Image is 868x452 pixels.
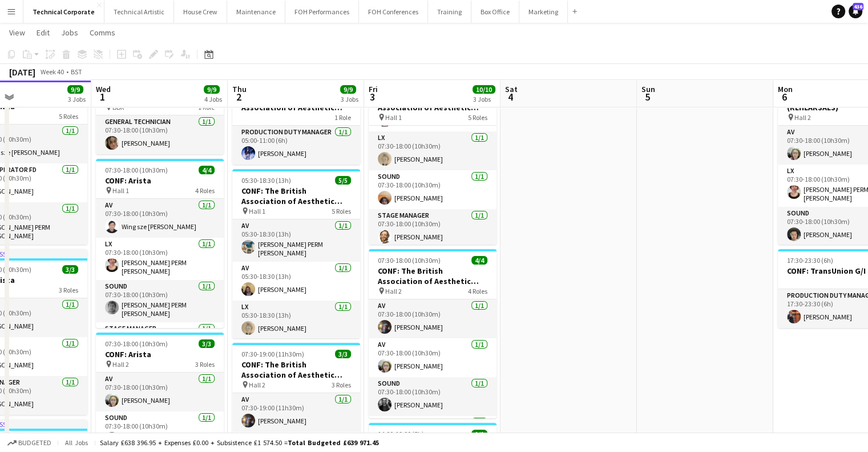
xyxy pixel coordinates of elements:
[232,262,360,301] app-card-role: AV1/105:30-18:30 (13h)[PERSON_NAME]
[96,159,224,328] app-job-card: 07:30-18:00 (10h30m)4/4CONF: Arista Hall 14 RolesAV1/107:30-18:00 (10h30m)Wing sze [PERSON_NAME]L...
[204,85,220,94] span: 9/9
[56,25,83,40] a: Jobs
[96,75,224,154] app-job-card: 07:30-18:00 (10h30m)1/1CONF: Arista BBR1 RoleGeneral Technician1/107:30-18:00 (10h30m)[PERSON_NAME]
[63,438,90,447] span: All jobs
[90,27,115,38] span: Comms
[468,113,487,122] span: 5 Roles
[96,280,224,322] app-card-role: Sound1/107:30-18:00 (10h30m)[PERSON_NAME] PERM [PERSON_NAME]
[232,169,360,338] app-job-card: 05:30-18:30 (13h)5/5CONF: The British Association of Aesthetic Plastic Surgeons Hall 15 RolesAV1/...
[96,199,224,238] app-card-role: AV1/107:30-18:00 (10h30m)Wing sze [PERSON_NAME]
[640,90,655,103] span: 5
[18,439,51,447] span: Budgeted
[204,95,222,103] div: 4 Jobs
[241,350,304,358] span: 07:30-19:00 (11h30m)
[378,256,441,265] span: 07:30-18:00 (10h30m)
[105,339,168,348] span: 07:30-18:00 (10h30m)
[471,430,487,438] span: 1/1
[849,5,862,18] a: 436
[199,166,215,174] span: 4/4
[105,166,168,174] span: 07:30-18:00 (10h30m)
[62,265,78,274] span: 3/3
[96,175,224,186] h3: CONF: Arista
[359,1,428,23] button: FOH Conferences
[104,1,174,23] button: Technical Artistic
[232,84,247,94] span: Thu
[174,1,227,23] button: House Crew
[369,249,496,418] app-job-card: 07:30-18:00 (10h30m)4/4CONF: The British Association of Aesthetic Plastic Surgeons Hall 24 RolesA...
[9,27,25,38] span: View
[471,256,487,265] span: 4/4
[468,287,487,295] span: 4 Roles
[9,66,35,78] div: [DATE]
[787,256,833,265] span: 17:30-23:30 (6h)
[369,75,496,245] app-job-card: 07:30-18:00 (10h30m)5/5CONF: The British Association of Aesthetic Plastic Surgeons Hall 15 Roles[...
[96,238,224,280] app-card-role: LX1/107:30-18:00 (10h30m)[PERSON_NAME] PERM [PERSON_NAME]
[232,219,360,262] app-card-role: AV1/105:30-18:30 (13h)[PERSON_NAME] PERM [PERSON_NAME]
[96,411,224,450] app-card-role: Sound1/107:30-18:00 (10h30m)[PERSON_NAME]
[473,95,495,103] div: 3 Jobs
[6,437,53,449] button: Budgeted
[61,27,78,38] span: Jobs
[778,84,793,94] span: Mon
[794,113,811,122] span: Hall 2
[503,90,518,103] span: 4
[59,286,78,294] span: 3 Roles
[232,75,360,165] div: 05:00-11:00 (6h)1/1CONF: The British Association of Aesthetic Plastic Surgeons1 RoleProduction Du...
[71,67,82,76] div: BST
[332,207,351,215] span: 5 Roles
[641,84,655,94] span: Sun
[100,438,379,447] div: Salary £638 396.95 + Expenses £0.00 + Subsistence £1 574.50 =
[288,438,379,447] span: Total Budgeted £639 971.45
[367,90,378,103] span: 3
[68,95,86,103] div: 3 Jobs
[96,115,224,154] app-card-role: General Technician1/107:30-18:00 (10h30m)[PERSON_NAME]
[232,359,360,380] h3: CONF: The British Association of Aesthetic Plastic Surgeons
[232,186,360,206] h3: CONF: The British Association of Aesthetic Plastic Surgeons
[59,112,78,121] span: 5 Roles
[195,186,215,195] span: 4 Roles
[776,90,793,103] span: 6
[38,67,66,76] span: Week 40
[232,301,360,339] app-card-role: LX1/105:30-18:30 (13h)[PERSON_NAME]
[471,1,519,23] button: Box Office
[369,266,496,286] h3: CONF: The British Association of Aesthetic Plastic Surgeons
[369,131,496,170] app-card-role: LX1/107:30-18:00 (10h30m)[PERSON_NAME]
[369,209,496,248] app-card-role: Stage Manager1/107:30-18:00 (10h30m)[PERSON_NAME]
[378,430,424,438] span: 14:00-19:00 (5h)
[505,84,518,94] span: Sat
[341,95,358,103] div: 3 Jobs
[335,176,351,185] span: 5/5
[853,3,863,10] span: 436
[231,90,247,103] span: 2
[369,299,496,338] app-card-role: AV1/107:30-18:00 (10h30m)[PERSON_NAME]
[195,360,215,369] span: 3 Roles
[334,113,351,122] span: 1 Role
[112,360,129,369] span: Hall 2
[241,176,291,185] span: 05:30-18:30 (13h)
[232,126,360,165] app-card-role: Production Duty Manager1/105:00-11:00 (6h)[PERSON_NAME]
[85,25,120,40] a: Comms
[96,373,224,411] app-card-role: AV1/107:30-18:00 (10h30m)[PERSON_NAME]
[96,84,111,94] span: Wed
[96,322,224,361] app-card-role: Stage Manager1/1
[32,25,54,40] a: Edit
[385,287,402,295] span: Hall 2
[227,1,285,23] button: Maintenance
[232,393,360,432] app-card-role: AV1/107:30-19:00 (11h30m)[PERSON_NAME]
[5,25,30,40] a: View
[249,381,265,389] span: Hall 2
[37,27,50,38] span: Edit
[519,1,568,23] button: Marketing
[335,350,351,358] span: 3/3
[199,339,215,348] span: 3/3
[67,85,83,94] span: 9/9
[332,381,351,389] span: 3 Roles
[385,113,402,122] span: Hall 1
[94,90,111,103] span: 1
[340,85,356,94] span: 9/9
